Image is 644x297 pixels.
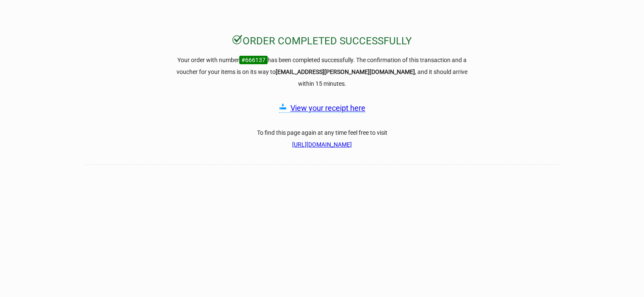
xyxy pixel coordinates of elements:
a: [URL][DOMAIN_NAME] [292,141,352,148]
span: #666137 [239,56,268,64]
a: View your receipt here [290,104,365,112]
strong: [EMAIL_ADDRESS][PERSON_NAME][DOMAIN_NAME] [276,68,415,75]
h3: Your order with number has been completed successfully. The confirmation of this transaction and ... [170,54,475,90]
h3: To find this page again at any time feel free to visit [170,127,475,150]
